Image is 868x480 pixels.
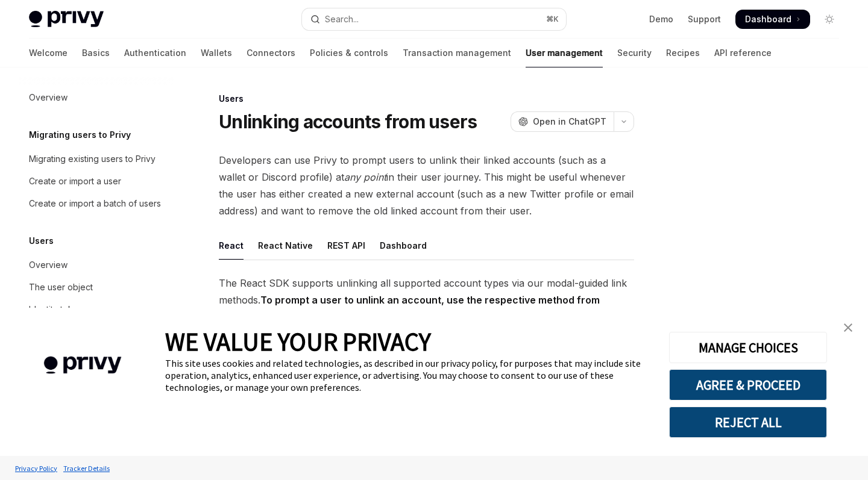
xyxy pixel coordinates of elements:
a: Welcome [29,39,68,67]
a: Security [617,39,652,67]
a: Basics [82,39,110,67]
div: Create or import a batch of users [29,196,161,211]
a: Policies & controls [310,39,388,67]
div: Migrating existing users to Privy [29,152,156,166]
a: Migrating existing users to Privy [19,148,174,170]
span: Developers can use Privy to prompt users to unlink their linked accounts (such as a wallet or Dis... [219,152,634,219]
button: REJECT ALL [669,407,827,438]
div: Create or import a user [29,174,121,189]
img: light logo [29,11,104,28]
a: Authentication [124,39,186,67]
a: User management [526,39,603,67]
h5: Migrating users to Privy [29,128,131,142]
a: Identity tokens [19,299,174,320]
div: Overview [29,258,68,272]
button: AGREE & PROCEED [669,369,827,401]
a: Wallets [201,39,232,67]
a: API reference [714,39,772,67]
div: This site uses cookies and related technologies, as described in our privacy policy, for purposes... [165,357,651,393]
button: Open search [302,8,565,30]
span: WE VALUE YOUR PRIVACY [165,326,431,357]
span: The React SDK supports unlinking all supported account types via our modal-guided link methods. [219,275,634,325]
a: close banner [836,316,860,340]
div: REST API [327,231,365,260]
span: Dashboard [745,13,791,25]
h1: Unlinking accounts from users [219,111,477,132]
a: Tracker Details [60,458,113,479]
button: Toggle dark mode [820,10,839,29]
span: ⌘ K [546,14,559,24]
a: Connectors [247,39,295,67]
button: Open in ChatGPT [511,111,614,132]
div: Users [219,93,634,105]
div: Identity tokens [29,302,87,317]
div: Overview [29,90,68,105]
a: Overview [19,87,174,108]
a: Create or import a batch of users [19,193,174,214]
a: Transaction management [403,39,511,67]
a: Support [688,13,721,25]
div: Search... [325,12,359,26]
a: Overview [19,254,174,276]
img: close banner [844,323,852,332]
a: Recipes [666,39,700,67]
span: Open in ChatGPT [533,116,606,128]
img: company logo [18,339,147,391]
div: React [219,231,244,260]
div: Dashboard [380,231,427,260]
h5: Users [29,234,54,248]
div: React Native [258,231,313,260]
button: MANAGE CHOICES [669,332,827,363]
strong: To prompt a user to unlink an account, use the respective method from the hook: [219,294,600,323]
a: Demo [649,13,673,25]
div: The user object [29,280,93,295]
a: The user object [19,276,174,298]
a: Privacy Policy [12,458,60,479]
a: Dashboard [735,10,810,29]
a: Create or import a user [19,170,174,192]
em: any point [344,171,386,183]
